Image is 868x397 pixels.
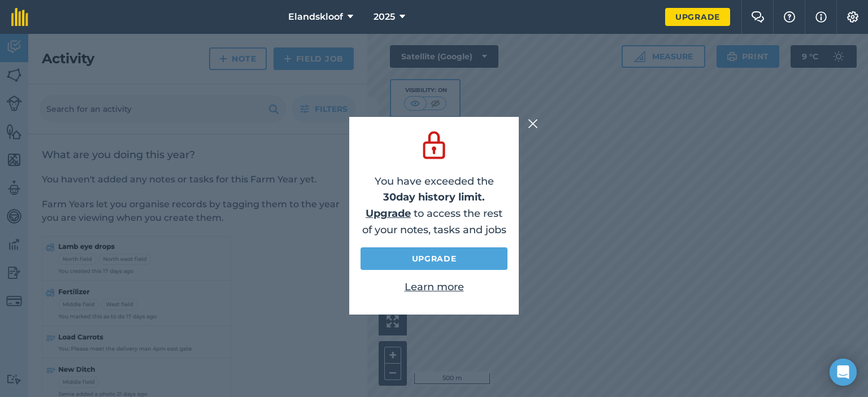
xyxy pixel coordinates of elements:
span: Elandskloof [288,10,343,24]
strong: 30 day history limit. [383,191,485,203]
img: A cog icon [846,11,860,23]
img: svg+xml;base64,PHN2ZyB4bWxucz0iaHR0cDovL3d3dy53My5vcmcvMjAwMC9zdmciIHdpZHRoPSIxNyIgaGVpZ2h0PSIxNy... [815,10,827,24]
a: Learn more [405,281,464,293]
img: A question mark icon [783,11,796,23]
a: Upgrade [665,8,730,26]
img: Two speech bubbles overlapping with the left bubble in the forefront [751,11,765,23]
a: Upgrade [366,207,411,220]
p: You have exceeded the [361,173,507,206]
img: svg+xml;base64,PHN2ZyB4bWxucz0iaHR0cDovL3d3dy53My5vcmcvMjAwMC9zdmciIHdpZHRoPSIyMiIgaGVpZ2h0PSIzMC... [528,117,538,130]
span: 2025 [374,10,395,24]
a: Upgrade [361,247,507,270]
p: to access the rest of your notes, tasks and jobs [361,206,507,238]
img: fieldmargin Logo [11,8,28,26]
img: svg+xml;base64,PD94bWwgdmVyc2lvbj0iMS4wIiBlbmNvZGluZz0idXRmLTgiPz4KPCEtLSBHZW5lcmF0b3I6IEFkb2JlIE... [418,128,450,162]
div: Open Intercom Messenger [830,359,857,386]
